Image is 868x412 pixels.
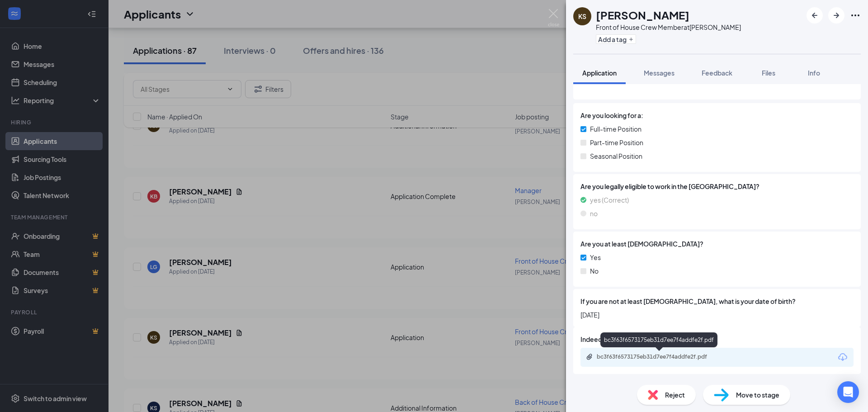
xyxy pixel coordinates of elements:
span: Part-time Position [590,137,643,147]
div: Front of House Crew Member at [PERSON_NAME] [596,23,741,32]
div: bc3f63f6573175eb31d7ee7f4addfe2f.pdf [600,332,717,347]
span: Messages [644,69,675,77]
svg: Paperclip [586,353,593,360]
span: Indeed Resume [580,334,628,344]
span: Full-time Position [590,124,642,134]
span: Yes [590,252,601,262]
h1: [PERSON_NAME] [596,7,689,23]
span: no [590,208,598,218]
span: Move to stage [736,390,779,400]
button: ArrowLeftNew [807,7,823,24]
svg: ArrowRight [831,10,842,21]
span: Seasonal Position [590,151,642,161]
div: Open Intercom Messenger [837,381,859,403]
span: yes (Correct) [590,195,629,205]
span: If you are not at least [DEMOGRAPHIC_DATA], what is your date of birth? [580,296,796,306]
span: [DATE] [580,310,854,320]
svg: Ellipses [850,10,861,21]
span: Are you at least [DEMOGRAPHIC_DATA]? [580,239,703,249]
svg: Plus [628,37,634,42]
span: Are you looking for a: [580,110,643,120]
button: ArrowRight [828,7,844,24]
span: Are you legally eligible to work in the [GEOGRAPHIC_DATA]? [580,181,854,191]
button: PlusAdd a tag [596,34,636,44]
span: No [590,266,599,276]
span: Feedback [702,69,732,77]
span: Files [762,69,775,77]
div: bc3f63f6573175eb31d7ee7f4addfe2f.pdf [597,353,723,360]
span: Info [808,69,820,77]
span: Reject [665,390,685,400]
div: KS [578,12,586,21]
svg: Download [837,352,848,363]
span: Application [582,69,617,77]
svg: ArrowLeftNew [809,10,820,21]
a: Paperclipbc3f63f6573175eb31d7ee7f4addfe2f.pdf [586,353,732,362]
